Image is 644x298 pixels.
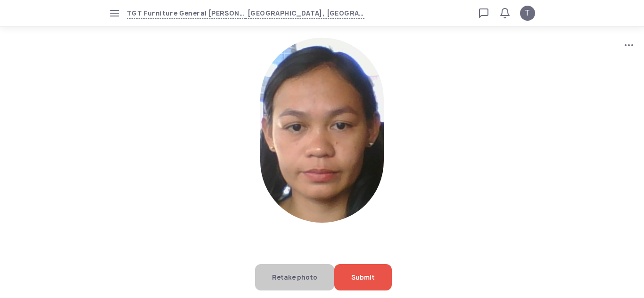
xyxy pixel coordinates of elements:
span: Retake photo [272,264,317,290]
button: Retake photo [255,264,334,290]
span: TGT Furniture General [PERSON_NAME] [127,8,246,19]
span: [GEOGRAPHIC_DATA], [GEOGRAPHIC_DATA], [GEOGRAPHIC_DATA][PERSON_NAME], [GEOGRAPHIC_DATA], [GEOGRAP... [246,8,364,19]
span: Submit [351,264,375,290]
button: Submit [334,264,392,290]
button: T [520,6,535,21]
button: TGT Furniture General [PERSON_NAME][GEOGRAPHIC_DATA], [GEOGRAPHIC_DATA], [GEOGRAPHIC_DATA][PERSON... [127,8,364,19]
span: T [525,8,530,19]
